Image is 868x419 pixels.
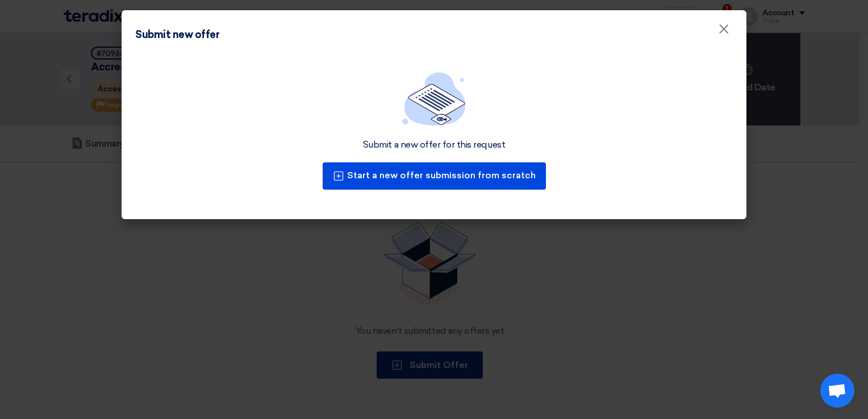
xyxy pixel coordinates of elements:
span: × [718,20,729,43]
img: empty_state_list.svg [402,72,466,125]
div: Submit a new offer for this request [363,139,505,151]
button: Start a new offer submission from scratch [323,162,546,190]
button: Close [709,18,738,41]
div: Submit new offer [135,27,219,43]
a: Open chat [820,374,854,408]
font: Start a new offer submission from scratch [347,170,536,181]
